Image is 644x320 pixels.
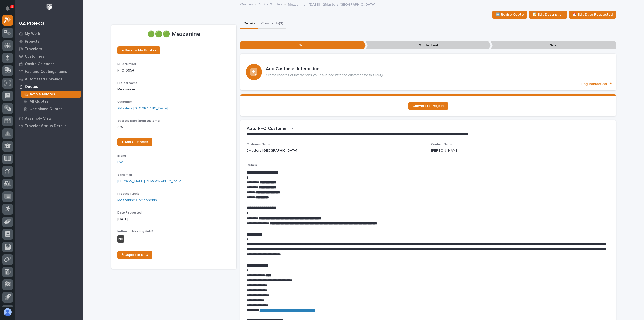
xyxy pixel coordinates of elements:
p: All Quotes [30,99,49,104]
button: Auto RFQ Customer [247,126,294,132]
p: Log Interaction [581,82,607,86]
a: Mezzanine Components [117,198,157,203]
p: 8 [11,5,13,8]
p: Onsite Calendar [25,62,54,66]
span: Customer [117,100,132,103]
p: Automated Drawings [25,77,62,82]
a: Convert to Project [408,102,448,110]
p: Unclaimed Quotes [30,107,63,111]
p: Projects [25,39,39,44]
a: Traveler Status Details [15,122,83,130]
a: + Add Customer [117,138,152,146]
a: All Quotes [19,98,83,105]
button: Details [240,19,258,29]
a: Automated Drawings [15,75,83,83]
p: Mezzanine | [DATE] | 2Masters [GEOGRAPHIC_DATA] [288,1,375,7]
p: Quotes [25,85,38,89]
span: Success Rate (from customer) [117,119,162,122]
a: [PERSON_NAME][DEMOGRAPHIC_DATA] [117,179,182,184]
span: ⎘ Duplicate RFQ [122,253,148,257]
p: My Work [25,32,40,36]
span: RFQ Number [117,63,136,66]
a: Fab and Coatings Items [15,68,83,75]
button: users-avatar [2,307,13,317]
span: ← Back to My Quotes [122,49,156,52]
span: Contact Name [431,143,452,146]
p: RFQ10654 [117,68,230,73]
p: [PERSON_NAME] [431,148,459,153]
button: Comments (3) [258,19,286,29]
a: My Work [15,30,83,38]
span: Details [247,164,257,167]
h3: Add Customer Interaction [266,66,383,72]
a: Assembly View [15,115,83,122]
p: 2Masters [GEOGRAPHIC_DATA] [247,148,297,153]
a: Customers [15,53,83,60]
button: 📝 Edit Description [529,11,567,19]
span: Convert to Project [412,104,444,108]
button: Notifications [2,3,13,14]
span: 📝 Edit Description [532,12,564,18]
span: 📅 Edit Date Requested [572,12,613,18]
a: PWI [117,160,123,165]
a: Onsite Calendar [15,60,83,68]
button: 📅 Edit Date Requested [569,11,616,19]
p: Customers [25,54,44,59]
p: Quote Sent [366,41,491,50]
a: Unclaimed Quotes [19,105,83,112]
p: Fab and Coatings Items [25,69,67,74]
a: Travelers [15,45,83,53]
a: Quotes [240,1,253,7]
p: Active Quotes [30,92,55,97]
p: Mezzanine [117,87,230,92]
span: In-Person Meeting Held? [117,230,153,233]
a: ⎘ Duplicate RFQ [117,251,152,259]
a: Active Quotes [19,91,83,98]
a: 2Masters [GEOGRAPHIC_DATA] [117,106,168,111]
div: Notifications8 [6,6,13,14]
p: Create records of interactions you have had with the customer for this RFQ [266,73,383,77]
p: Sold [491,41,616,50]
div: 02. Projects [19,21,44,26]
p: 🟢🟢🟢 Mezzanine [117,31,230,38]
a: Quotes [15,83,83,90]
p: Assembly View [25,116,51,121]
span: Salesman [117,173,132,176]
h2: Auto RFQ Customer [247,126,288,132]
p: 0 % [117,125,230,130]
p: Travelers [25,47,42,51]
span: + Add Customer [122,140,148,144]
span: Product Type(s) [117,192,140,195]
a: Log Interaction [240,54,616,90]
img: Workspace Logo [45,3,54,12]
a: ← Back to My Quotes [117,46,160,54]
a: Active Quotes [258,1,282,7]
span: Brand [117,154,126,157]
button: 🆕 Revise Quote [492,11,527,19]
p: Traveler Status Details [25,124,66,128]
span: Date Requested [117,211,142,214]
span: Project Name [117,82,138,85]
div: No [117,235,124,243]
a: Projects [15,38,83,45]
span: 🆕 Revise Quote [496,12,524,18]
p: [DATE] [117,217,230,222]
p: Todo [240,41,366,50]
span: Customer Name [247,143,270,146]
